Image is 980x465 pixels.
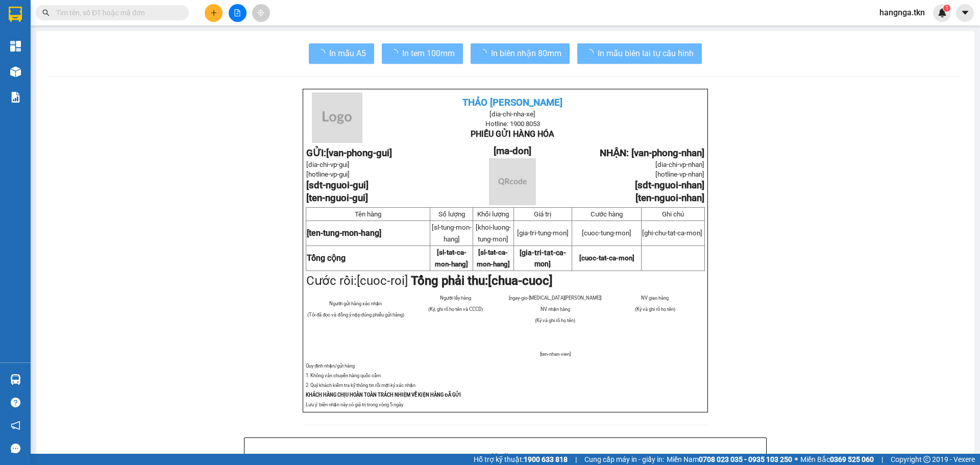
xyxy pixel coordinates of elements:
button: aim [252,4,270,22]
strong: GỬI: [306,148,392,159]
strong: KHÁCH HÀNG CHỊU HOÀN TOÀN TRÁCH NHIỆM VỀ KIỆN HÀNG ĐÃ GỬI [306,392,461,398]
img: warehouse-icon [10,66,21,77]
span: plus [210,9,217,16]
span: [ghi-chu-tat-ca-mon] [642,229,702,237]
span: [chua-cuoc] [488,274,553,288]
span: message [11,444,20,453]
strong: Tổng cộng [307,253,346,263]
span: Ghi chú [662,210,684,218]
span: [ten-nguoi-gui] [306,192,368,204]
span: [ten-nhan-vien] [540,351,571,357]
button: In mẫu A5 [309,43,374,64]
span: (Ký và ghi rõ họ tên) [535,317,575,323]
span: (Ký và ghi rõ họ tên) [635,306,675,312]
span: [van-phong-gui] [326,148,392,159]
span: NV giao hàng [641,295,669,301]
span: | [575,454,577,465]
span: loading [390,49,402,57]
span: Miền Bắc [800,454,874,465]
strong: 0708 023 035 - 0935 103 250 [699,455,792,463]
img: warehouse-icon [10,374,21,385]
span: [dia-chi-vp-gui] [306,161,350,168]
span: [sl-tung-mon-hang] [432,224,472,243]
span: search [42,9,50,16]
span: Lưu ý: biên nhận này có giá trị trong vòng 5 ngày [306,402,403,407]
span: [sl-tat-ca-mon-hang] [435,249,468,268]
span: [hotline-vp-nhan] [655,170,704,178]
span: [sdt-nguoi-gui] [306,180,369,191]
span: [cuoc-tat-ca-mon] [579,254,634,262]
span: Miền Nam [667,454,792,465]
span: [sdt-nguoi-nhan] [635,180,704,191]
span: [ten-nguoi-nhan] [635,192,704,204]
span: [dia-chi-nha-xe] [489,110,535,118]
span: Hotline: 1900 8053 [485,120,540,128]
span: PHIẾU GỬI HÀNG HÓA [471,129,554,139]
li: Hotline: [339,450,671,463]
span: Tên hàng [355,210,381,218]
span: In tem 100mm [402,47,455,60]
span: [ma-don] [494,145,531,157]
span: (Tôi đã đọc và đồng ý nộp đúng phiếu gửi hàng) [307,312,404,317]
img: logo-vxr [9,7,22,22]
span: file-add [234,9,241,16]
span: [sl-tat-ca-mon-hang] [477,249,510,268]
button: In tem 100mm [382,43,463,64]
span: Số lượng [438,210,465,218]
span: Cước hàng [591,210,623,218]
span: | [881,454,883,465]
img: logo [312,92,362,143]
span: [ngay-gio-[MEDICAL_DATA][PERSON_NAME]] [509,295,601,301]
span: Cung cấp máy in - giấy in: [584,454,664,465]
span: NHẬN: [van-phong-nhan] [600,148,704,159]
button: caret-down [956,4,974,22]
span: [gia-tri-tung-mon] [517,229,569,237]
span: aim [257,9,264,16]
span: hangnga.tkn [871,6,933,19]
span: 1 [945,5,948,12]
span: loading [585,49,598,57]
span: In mẫu biên lai tự cấu hình [598,47,694,60]
span: 2. Quý khách kiểm tra kỹ thông tin rồi mới ký xác nhận [306,382,415,388]
span: loading [479,49,491,57]
strong: Tổng phải thu: [411,274,553,288]
strong: 0369 525 060 [830,455,874,463]
span: [hotline-vp-gui] [306,170,350,178]
span: [dia-chi-vp-nhan] [655,161,704,168]
img: solution-icon [10,92,21,103]
span: Quy định nhận/gửi hàng [306,363,355,369]
button: In biên nhận 80mm [471,43,570,64]
img: dashboard-icon [10,41,21,52]
span: caret-down [961,8,970,17]
span: loading [317,49,329,57]
span: [cuoc-tung-mon] [582,229,631,237]
span: copyright [923,456,930,463]
span: Cước rồi: [306,274,553,288]
span: Hỗ trợ kỹ thuật: [474,454,568,465]
span: Người gửi hàng xác nhận [329,301,382,306]
strong: 1900 633 818 [524,455,568,463]
span: ⚪️ [795,457,798,461]
span: THẢO [PERSON_NAME] [462,97,562,108]
span: NV nhận hàng [541,306,570,312]
span: (Ký, ghi rõ họ tên và CCCD) [428,306,483,312]
span: [cuoc-roi] [357,274,408,288]
img: qr-code [489,158,536,205]
button: file-add [229,4,247,22]
img: icon-new-feature [938,8,947,17]
input: Tìm tên, số ĐT hoặc mã đơn [56,7,177,18]
button: plus [205,4,223,22]
span: notification [11,421,20,430]
span: [ten-tung-mon-hang] [307,228,381,238]
span: question-circle [11,398,20,407]
span: Giá trị [534,210,551,218]
span: Người lấy hàng [440,295,471,301]
button: In mẫu biên lai tự cấu hình [577,43,702,64]
span: [gia-tri-tat-ca-mon] [520,249,566,268]
span: Khối lượng [477,210,509,218]
span: In mẫu A5 [329,47,366,60]
span: [khoi-luong-tung-mon] [476,224,511,243]
span: In biên nhận 80mm [491,47,561,60]
span: 1. Không vân chuyển hàng quốc cấm [306,373,381,378]
sup: 1 [943,5,950,12]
